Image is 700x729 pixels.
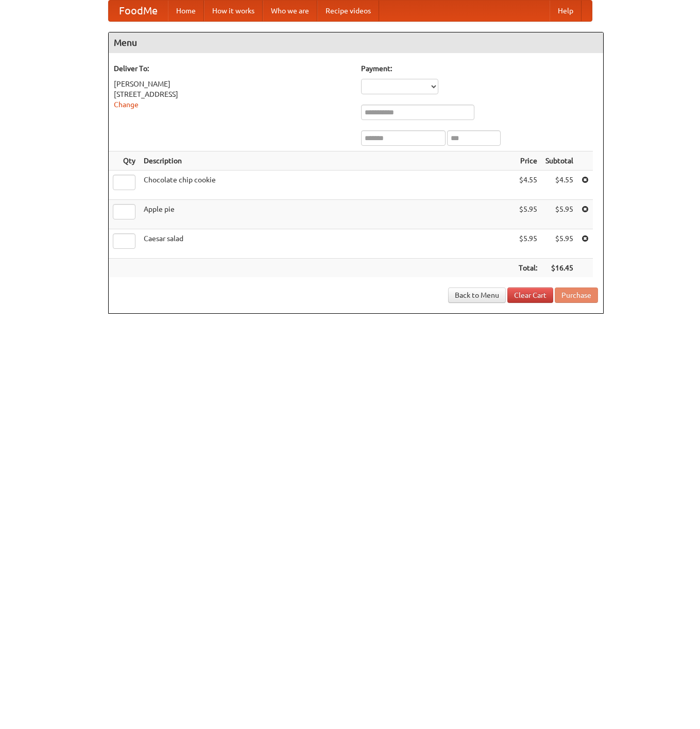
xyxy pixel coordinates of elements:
[541,229,577,259] td: $5.95
[541,171,577,200] td: $4.55
[541,151,577,171] th: Subtotal
[263,1,317,21] a: Who we are
[140,151,515,171] th: Description
[515,200,541,229] td: $5.95
[114,100,139,109] a: Change
[515,229,541,259] td: $5.95
[109,1,168,21] a: FoodMe
[515,151,541,171] th: Price
[515,259,541,278] th: Total:
[361,63,598,74] h5: Payment:
[168,1,204,21] a: Home
[140,171,515,200] td: Chocolate chip cookie
[109,151,140,171] th: Qty
[507,287,553,303] a: Clear Cart
[204,1,263,21] a: How it works
[109,32,603,53] h4: Menu
[140,229,515,259] td: Caesar salad
[114,79,351,89] div: [PERSON_NAME]
[448,287,506,303] a: Back to Menu
[555,287,598,303] button: Purchase
[541,200,577,229] td: $5.95
[541,259,577,278] th: $16.45
[114,63,351,74] h5: Deliver To:
[550,1,582,21] a: Help
[140,200,515,229] td: Apple pie
[515,171,541,200] td: $4.55
[317,1,379,21] a: Recipe videos
[114,89,351,99] div: [STREET_ADDRESS]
